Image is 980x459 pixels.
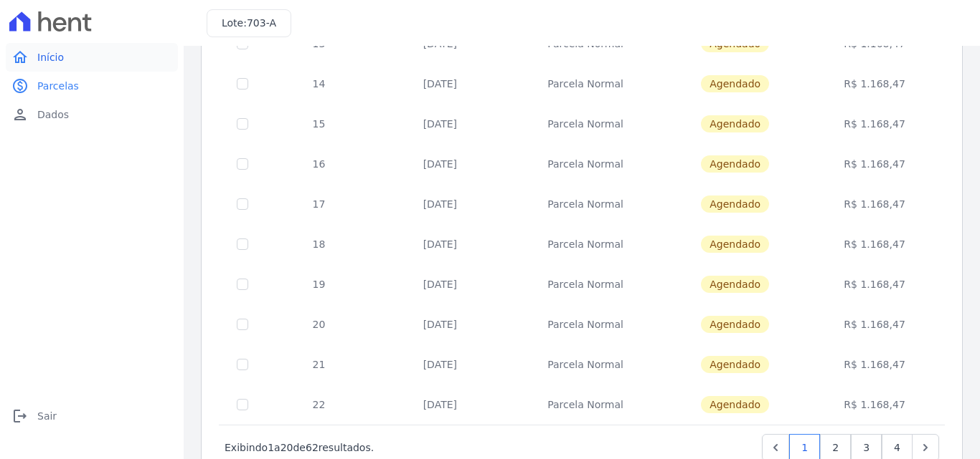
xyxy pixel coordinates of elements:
i: home [11,49,29,66]
span: Agendado [701,316,769,333]
td: 16 [265,144,372,184]
span: Agendado [701,236,769,253]
td: [DATE] [372,104,508,144]
span: Dados [37,107,69,122]
span: 62 [306,442,319,453]
td: [DATE] [372,264,508,304]
span: Agendado [701,356,769,373]
h3: Lote: [222,16,276,31]
td: 15 [265,104,372,144]
p: Exibindo a de resultados. [225,440,374,455]
td: 14 [265,64,372,104]
span: Parcelas [37,79,79,93]
td: [DATE] [372,304,508,344]
i: logout [11,407,29,425]
td: R$ 1.168,47 [807,64,942,104]
td: Parcela Normal [508,304,663,344]
td: R$ 1.168,47 [807,344,942,385]
span: Início [37,50,64,64]
td: 22 [265,385,372,425]
a: logoutSair [6,402,178,430]
td: [DATE] [372,64,508,104]
span: 703-A [247,17,276,29]
td: [DATE] [372,144,508,184]
span: 20 [281,442,293,453]
td: Parcela Normal [508,104,663,144]
td: 17 [265,184,372,224]
span: Sair [37,409,57,423]
td: [DATE] [372,184,508,224]
a: homeInício [6,43,178,72]
td: Parcela Normal [508,144,663,184]
td: Parcela Normal [508,264,663,304]
td: 19 [265,264,372,304]
td: [DATE] [372,385,508,425]
a: personDados [6,100,178,129]
i: person [11,106,29,123]
td: 18 [265,224,372,264]
span: Agendado [701,195,769,213]
td: R$ 1.168,47 [807,385,942,425]
td: Parcela Normal [508,385,663,425]
span: Agendado [701,396,769,413]
td: [DATE] [372,344,508,385]
td: 21 [265,344,372,385]
td: R$ 1.168,47 [807,304,942,344]
span: Agendado [701,155,769,173]
td: R$ 1.168,47 [807,224,942,264]
td: Parcela Normal [508,344,663,385]
span: Agendado [701,75,769,92]
td: Parcela Normal [508,184,663,224]
td: Parcela Normal [508,224,663,264]
span: 1 [268,442,274,453]
a: paidParcelas [6,72,178,100]
td: R$ 1.168,47 [807,144,942,184]
i: paid [11,77,29,95]
td: R$ 1.168,47 [807,264,942,304]
span: Agendado [701,276,769,293]
td: [DATE] [372,224,508,264]
td: 20 [265,304,372,344]
td: Parcela Normal [508,64,663,104]
span: Agendado [701,115,769,132]
td: R$ 1.168,47 [807,184,942,224]
td: R$ 1.168,47 [807,104,942,144]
